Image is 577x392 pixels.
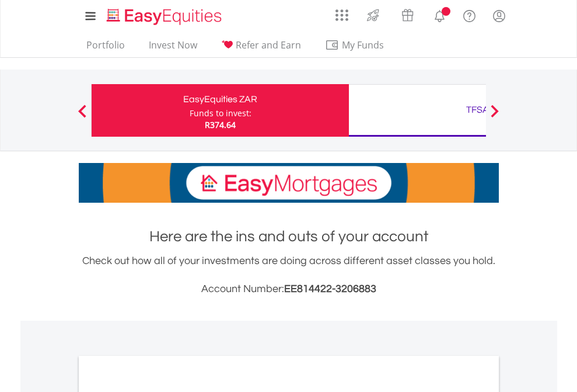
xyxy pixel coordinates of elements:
a: Notifications [425,3,454,26]
a: AppsGrid [328,3,356,22]
span: Refer and Earn [236,39,301,51]
a: Home page [102,3,226,26]
img: EasyEquities_Logo.png [104,7,226,26]
div: Funds to invest: [190,107,251,119]
a: My Profile [484,3,514,29]
div: Check out how all of your investments are doing across different asset classes you hold. [79,253,499,297]
span: EE814422-3206883 [284,283,376,294]
span: R374.64 [205,119,236,130]
button: Previous [71,110,94,122]
div: EasyEquities ZAR [99,91,342,107]
a: Portfolio [82,39,130,57]
button: Next [483,110,506,122]
img: vouchers-v2.svg [398,6,417,25]
h3: Account Number: [79,281,499,297]
a: Vouchers [390,3,425,25]
h1: Here are the ins and outs of your account [79,226,499,247]
img: grid-menu-icon.svg [335,9,348,22]
img: EasyMortage Promotion Banner [79,163,499,203]
a: Invest Now [144,39,202,57]
img: thrive-v2.svg [363,6,383,25]
span: My Funds [325,37,401,53]
a: FAQ's and Support [454,3,484,26]
a: Refer and Earn [216,39,306,57]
